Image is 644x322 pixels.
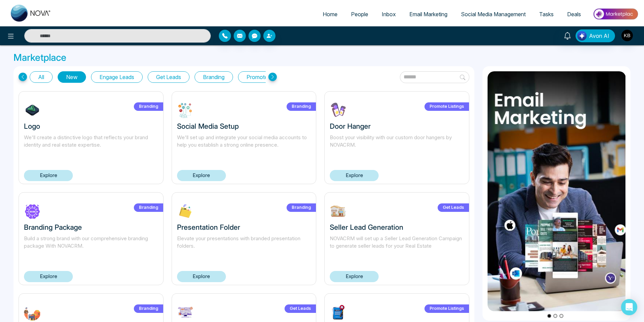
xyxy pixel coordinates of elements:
p: We'll create a distinctive logo that reflects your brand identity and real estate expertise. [24,134,158,157]
a: Explore [330,271,379,282]
h3: Presentation Folder [177,223,311,231]
button: Engage Leads [91,71,143,83]
button: Branding [195,71,233,83]
img: XLP2c1732303713.jpg [177,203,194,220]
img: Vlcuf1730739043.jpg [330,102,347,119]
span: Deals [567,11,581,18]
a: Explore [24,170,73,181]
label: Promote Listings [425,304,469,313]
a: Home [316,8,344,21]
img: Market-place.gif [591,6,640,22]
img: 7tHiu1732304639.jpg [24,102,41,119]
a: Deals [560,8,588,21]
p: Elevate your presentations with branded presentation folders. [177,235,311,258]
p: Build a strong brand with our comprehensive branding package With NOVACRM. [24,235,158,258]
button: Promote Listings [238,71,296,83]
button: Get Leads [148,71,189,83]
span: Tasks [539,11,554,18]
button: All [30,71,53,83]
label: Branding [134,102,163,111]
img: FWbuT1732304245.jpg [24,304,41,321]
img: Lead Flow [577,31,587,41]
p: NOVACRM will set up a Seller Lead Generation Campaign to generate seller leads for your Real Estate [330,235,464,258]
img: Nova CRM Logo [11,5,51,22]
h3: Branding Package [24,223,158,231]
span: Email Marketing [409,11,447,18]
span: Inbox [382,11,396,18]
a: Tasks [532,8,560,21]
span: Avon AI [589,32,609,40]
button: Go to slide 2 [553,314,557,318]
label: Promote Listings [425,102,469,111]
img: W9EOY1739212645.jpg [330,203,347,220]
label: Branding [134,304,163,313]
button: New [58,71,86,83]
a: Explore [330,170,379,181]
img: ZHOM21730738815.jpg [330,304,347,321]
img: eYwbv1730743564.jpg [177,304,194,321]
h3: Seller Lead Generation [330,223,464,231]
label: Get Leads [438,203,469,212]
img: User Avatar [621,30,633,41]
a: People [344,8,375,21]
a: Email Marketing [403,8,454,21]
h3: Marketplace [13,52,631,64]
img: item1.png [488,71,626,311]
p: We'll set up and integrate your social media accounts to help you establish a strong online prese... [177,134,311,157]
img: 2AD8I1730320587.jpg [24,203,41,220]
button: Avon AI [576,29,615,42]
button: Go to slide 3 [559,314,563,318]
h3: Logo [24,122,158,130]
a: Explore [177,170,226,181]
label: Branding [287,203,316,212]
span: Home [323,11,338,18]
label: Branding [287,102,316,111]
img: ABHm51732302824.jpg [177,102,194,119]
label: Get Leads [285,304,316,313]
a: Inbox [375,8,403,21]
a: Explore [24,271,73,282]
p: Boost your visibility with our custom door hangers by NOVACRM. [330,134,464,157]
a: Social Media Management [454,8,532,21]
span: People [351,11,368,18]
label: Branding [134,203,163,212]
h3: Door Hanger [330,122,464,130]
button: Go to slide 1 [547,314,551,318]
a: Explore [177,271,226,282]
span: Social Media Management [461,11,526,18]
div: Open Intercom Messenger [621,299,637,315]
h3: Social Media Setup [177,122,311,130]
